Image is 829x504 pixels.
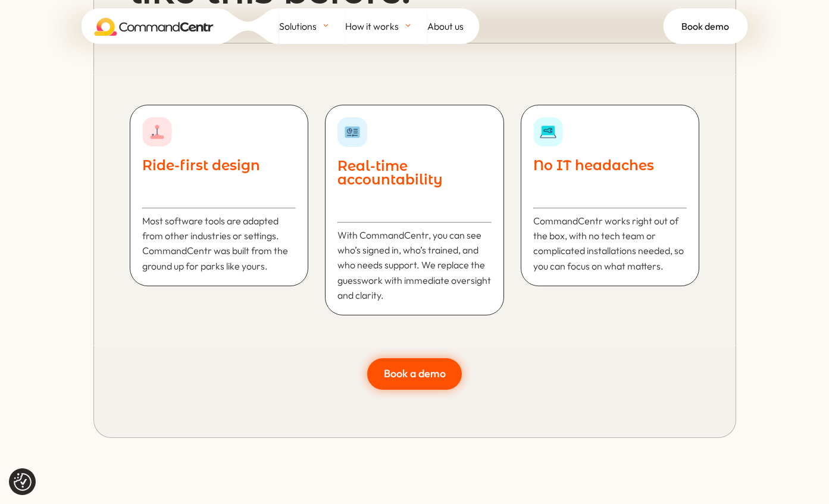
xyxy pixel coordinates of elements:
[427,17,464,35] span: About us
[14,473,32,491] img: Revisit consent button
[345,8,427,44] a: How it works
[337,117,367,148] img: Accountability
[337,159,491,193] h2: Real-time accountability
[279,8,345,44] a: Solutions
[337,228,491,303] p: With CommandCentr, you can see who’s signed in, who’s trained, and who needs support. We replace ...
[533,159,687,179] h2: No IT headaches
[142,214,296,274] p: Most software tools are adapted from other industries or settings. CommandCentr was built from th...
[345,17,399,35] span: How it works
[681,17,729,35] span: Book demo
[533,117,563,147] img: IT-ready
[142,117,172,147] img: Ride-first design
[367,358,461,390] a: Book a demo
[142,159,296,179] h2: Ride-first design
[664,8,748,44] a: Book demo
[14,473,32,491] button: Consent Preferences
[279,17,317,35] span: Solutions
[533,214,687,274] p: CommandCentr works right out of the box, with no tech team or complicated installations needed, s...
[427,8,480,44] a: About us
